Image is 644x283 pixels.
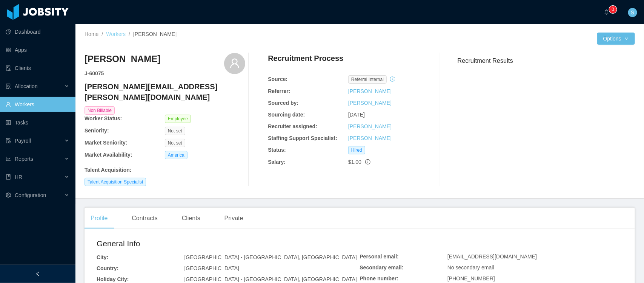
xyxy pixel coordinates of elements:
[85,31,98,37] a: Home
[348,112,365,118] span: [DATE]
[268,159,286,165] b: Salary:
[97,238,360,250] h2: General Info
[85,208,114,229] div: Profile
[6,84,11,89] i: icon: solution
[390,76,395,82] i: icon: history
[268,76,287,82] b: Source:
[165,127,185,135] span: Not set
[15,156,33,162] span: Reports
[348,146,365,154] span: Hired
[85,152,132,158] b: Market Availability:
[6,193,11,198] i: icon: setting
[229,58,240,68] i: icon: user
[6,42,69,58] a: icon: appstoreApps
[165,115,191,123] span: Employee
[631,8,634,17] span: S
[184,254,357,260] span: [GEOGRAPHIC_DATA] - [GEOGRAPHIC_DATA], [GEOGRAPHIC_DATA]
[597,33,635,45] button: Optionsicon: down
[268,123,317,129] b: Recruiter assigned:
[85,106,115,115] span: Non Billable
[15,138,31,144] span: Payroll
[85,167,131,173] b: Talent Acquisition :
[609,6,617,13] sup: 0
[268,135,337,141] b: Staffing Support Specialist:
[6,138,11,143] i: icon: file-protect
[129,31,130,37] span: /
[268,112,305,118] b: Sourcing date:
[360,264,404,271] b: Secondary email:
[85,115,122,121] b: Worker Status:
[360,253,399,260] b: Personal email:
[15,192,46,198] span: Configuration
[348,100,392,106] a: [PERSON_NAME]
[268,147,286,153] b: Status:
[447,264,494,271] span: No secondary email
[348,135,392,141] a: [PERSON_NAME]
[348,159,361,165] span: $1.00
[6,156,11,162] i: icon: line-chart
[85,128,109,134] b: Seniority:
[184,276,357,282] span: [GEOGRAPHIC_DATA] - [GEOGRAPHIC_DATA], [GEOGRAPHIC_DATA]
[6,174,11,180] i: icon: book
[15,174,22,180] span: HR
[85,178,146,186] span: Talent Acquisition Specialist
[101,31,103,37] span: /
[133,31,177,37] span: [PERSON_NAME]
[365,159,370,165] span: info-circle
[85,81,245,103] h4: [PERSON_NAME][EMAIL_ADDRESS][PERSON_NAME][DOMAIN_NAME]
[458,56,635,65] h3: Recruitment Results
[348,88,392,94] a: [PERSON_NAME]
[97,265,118,271] b: Country:
[447,253,537,260] span: [EMAIL_ADDRESS][DOMAIN_NAME]
[106,31,126,37] a: Workers
[6,97,69,112] a: icon: userWorkers
[85,70,104,76] strong: J- 60075
[15,83,38,89] span: Allocation
[348,123,392,129] a: [PERSON_NAME]
[268,88,290,94] b: Referrer:
[218,208,249,229] div: Private
[184,265,239,271] span: [GEOGRAPHIC_DATA]
[447,275,495,281] span: [PHONE_NUMBER]
[348,75,387,84] span: Referral internal
[97,276,129,282] b: Holiday City:
[6,61,69,76] a: icon: auditClients
[604,9,609,15] i: icon: bell
[165,139,185,147] span: Not set
[6,115,69,130] a: icon: profileTasks
[268,53,343,64] h4: Recruitment Process
[97,254,108,260] b: City:
[6,24,69,39] a: icon: pie-chartDashboard
[85,140,128,146] b: Market Seniority:
[360,275,399,281] b: Phone number:
[176,208,206,229] div: Clients
[126,208,163,229] div: Contracts
[268,100,298,106] b: Sourced by:
[165,151,188,159] span: America
[85,53,160,65] h3: [PERSON_NAME]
